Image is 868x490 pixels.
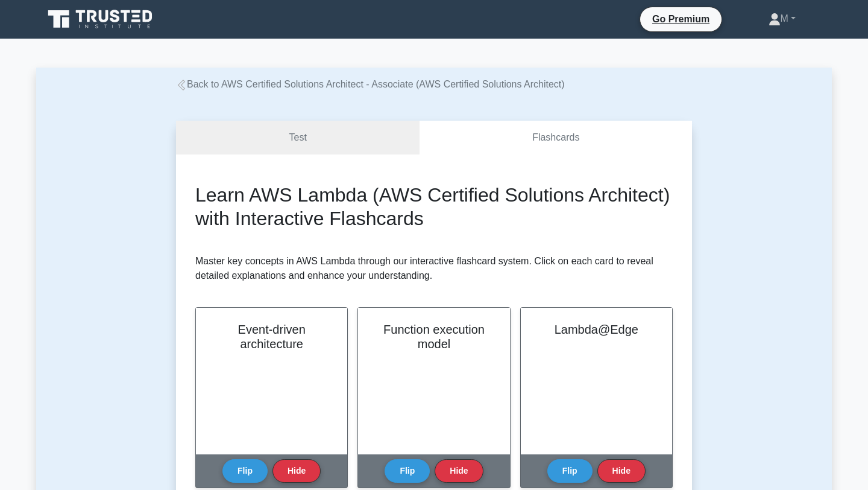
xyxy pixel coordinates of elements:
[272,459,321,483] button: Hide
[740,7,825,31] a: M
[195,254,673,283] p: Master key concepts in AWS Lambda through our interactive flashcard system. Click on each card to...
[195,183,673,230] h2: Learn AWS Lambda (AWS Certified Solutions Architect) with Interactive Flashcards
[210,322,333,351] h2: Event-driven architecture
[373,322,495,351] h2: Function execution model
[535,322,658,337] h2: Lambda@Edge
[547,459,593,483] button: Flip
[385,459,430,483] button: Flip
[645,11,717,27] a: Go Premium
[597,459,646,483] button: Hide
[176,121,420,155] a: Test
[222,459,268,483] button: Flip
[435,459,483,483] button: Hide
[420,121,692,155] a: Flashcards
[176,79,565,89] a: Back to AWS Certified Solutions Architect - Associate (AWS Certified Solutions Architect)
